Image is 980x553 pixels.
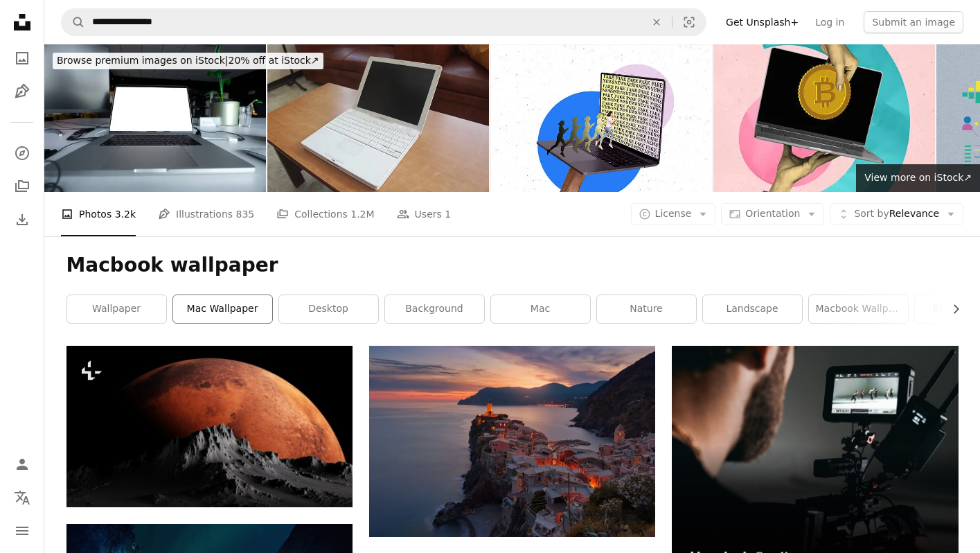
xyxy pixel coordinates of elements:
[8,517,36,545] button: Menu
[631,203,716,225] button: License
[57,55,319,66] span: 20% off at iStock ↗
[830,203,963,225] button: Sort byRelevance
[8,44,36,72] a: Photos
[158,192,254,236] a: Illustrations 835
[943,295,959,323] button: scroll list to the right
[57,55,228,66] span: Browse premium images on iStock |
[66,253,959,278] h1: Macbook wallpaper
[8,450,36,478] a: Log in / Sign up
[490,44,712,192] img: Composite photo collage of happy girl walk phone walk macbook wallpaper fake news spam disinforma...
[856,164,980,192] a: View more on iStock↗
[854,207,939,221] span: Relevance
[8,206,36,234] a: Download History
[864,172,972,183] span: View more on iStock ↗
[369,346,655,536] img: aerial view of village on mountain cliff during orange sunset
[267,44,489,192] img: old white macbook with black screen isolated and blurred background
[66,420,353,432] a: a red moon rising over the top of a mountain
[350,207,374,222] span: 1.2M
[491,295,590,323] a: mac
[445,207,451,222] span: 1
[173,295,272,323] a: mac wallpaper
[672,9,706,35] button: Visual search
[703,295,802,323] a: landscape
[279,295,378,323] a: desktop
[44,44,266,192] img: MacBook Mockup in office
[8,484,36,511] button: Language
[44,44,332,78] a: Browse premium images on iStock|20% off at iStock↗
[854,208,889,219] span: Sort by
[66,346,353,507] img: a red moon rising over the top of a mountain
[745,208,800,219] span: Orientation
[67,295,166,323] a: wallpaper
[8,78,36,105] a: Illustrations
[864,11,963,33] button: Submit an image
[721,203,824,225] button: Orientation
[809,295,908,323] a: macbook wallpaper aesthetic
[718,11,807,33] a: Get Unsplash+
[61,8,706,36] form: Find visuals sitewide
[713,44,935,192] img: Vertical photo collage of people hands hold macbook device bitcoin coin earnings freelance miner ...
[276,192,374,236] a: Collections 1.2M
[807,11,853,33] a: Log in
[369,434,655,447] a: aerial view of village on mountain cliff during orange sunset
[655,208,692,219] span: License
[236,207,255,222] span: 835
[62,9,85,35] button: Search Unsplash
[8,8,36,39] a: Home — Unsplash
[397,192,452,236] a: Users 1
[641,9,672,35] button: Clear
[597,295,696,323] a: nature
[385,295,484,323] a: background
[8,173,36,200] a: Collections
[8,139,36,167] a: Explore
